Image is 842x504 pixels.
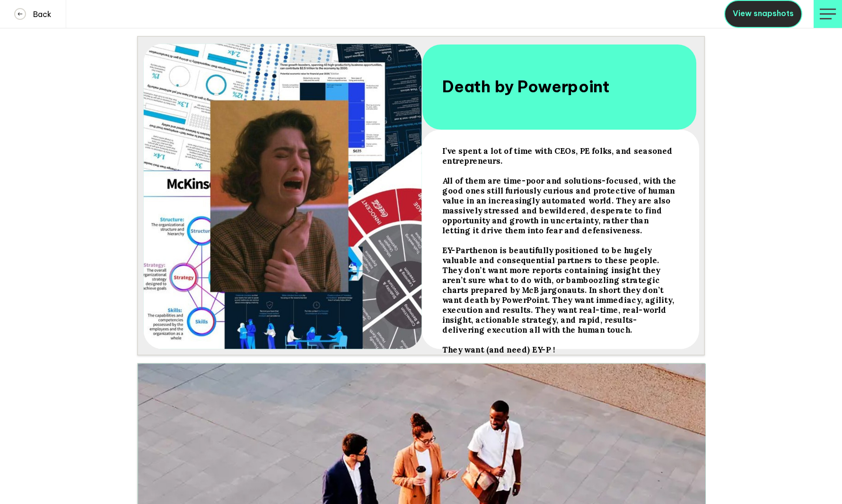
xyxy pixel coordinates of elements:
[442,345,555,354] span: They want (and need) EY-P !
[442,176,679,235] span: All of them are time-poor and solutions-focused, with the good ones still furiously curious and p...
[820,9,836,19] img: profile
[733,9,794,18] span: View snapshots
[26,9,52,19] h4: Back
[442,245,676,335] span: EY-Parthenon is beautifully positioned to be hugely valuable and consequential partners to these ...
[442,77,610,97] span: Death by Powerpoint
[442,146,675,166] span: I’ve spent a lot of time with CEOs, PE folks, and seasoned entrepreneurs.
